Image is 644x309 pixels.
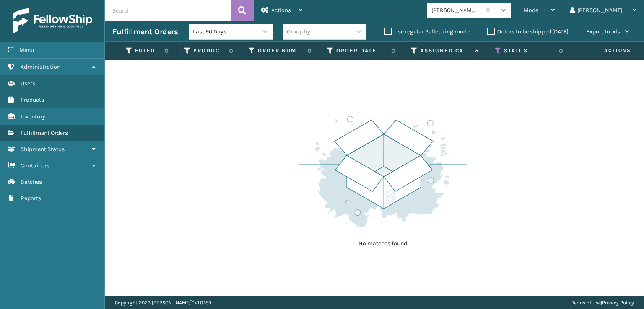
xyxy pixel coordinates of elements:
img: logo [13,8,92,33]
h3: Fulfillment Orders [112,27,178,37]
span: Shipment Status [21,146,65,153]
label: Assigned Carrier Service [420,47,471,54]
label: Fulfillment Order Id [135,47,160,54]
label: Status [504,47,555,54]
p: Copyright 2023 [PERSON_NAME]™ v 1.0.189 [115,296,211,309]
label: Order Date [336,47,387,54]
span: Inventory [21,113,45,120]
span: Batches [21,178,42,185]
div: Group by [287,27,310,36]
a: Terms of Use [572,300,601,306]
span: Mode [524,7,538,14]
label: Product SKU [193,47,225,54]
span: Actions [578,44,636,57]
label: Orders to be shipped [DATE] [487,28,569,35]
span: Menu [19,46,34,54]
span: Products [21,96,44,103]
span: Administration [21,63,60,70]
span: Containers [21,162,49,169]
span: Actions [271,7,291,14]
div: [PERSON_NAME] Brands [431,6,481,15]
div: Last 90 Days [193,27,258,36]
span: Fulfillment Orders [21,129,68,136]
div: | [572,296,634,309]
span: Reports [21,195,41,202]
label: Use regular Palletizing mode [384,28,470,35]
span: Export to .xls [586,28,620,35]
label: Order Number [258,47,303,54]
span: Users [21,80,35,87]
a: Privacy Policy [602,300,634,306]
